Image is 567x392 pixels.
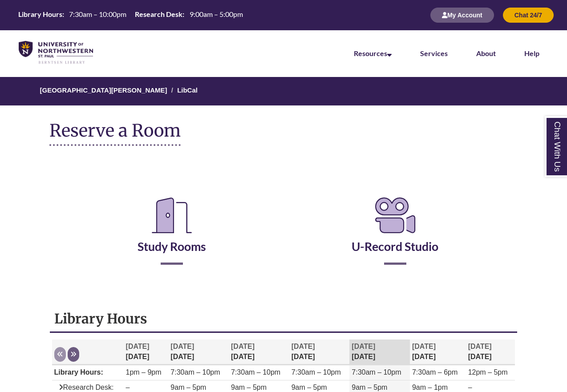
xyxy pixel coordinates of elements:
th: [DATE] [289,339,350,365]
th: [DATE] [410,339,466,365]
div: Reserve a Room [49,168,518,291]
h1: Reserve a Room [49,121,181,146]
span: 7:30am – 6pm [412,368,458,376]
span: 9am – 5pm [352,384,387,391]
span: 9am – 5pm [292,384,327,391]
span: [DATE] [126,343,150,350]
span: 7:30am – 10:00pm [69,10,126,18]
span: [DATE] [292,343,315,350]
button: Previous week [54,347,66,362]
a: About [476,49,496,57]
a: Resources [354,49,392,57]
span: 7:30am – 10pm [170,368,220,376]
span: 7:30am – 10pm [292,368,341,376]
button: My Account [430,8,494,23]
th: [DATE] [124,339,169,365]
a: Chat 24/7 [503,11,554,19]
table: Hours Today [15,9,246,20]
span: 9am – 1pm [412,384,448,391]
th: [DATE] [349,339,410,365]
span: 7:30am – 10pm [352,368,401,376]
a: Services [420,49,448,57]
span: – [126,384,130,391]
th: [DATE] [229,339,289,365]
a: Hours Today [15,9,246,21]
button: Chat 24/7 [503,8,554,23]
a: Help [524,49,539,57]
span: – [468,384,472,391]
h1: Library Hours [54,310,513,327]
span: [DATE] [412,343,436,350]
span: [DATE] [170,343,194,350]
span: 9am – 5pm [170,384,206,391]
span: [DATE] [231,343,255,350]
span: Research Desk: [54,384,114,391]
th: Research Desk: [131,9,186,19]
th: [DATE] [466,339,515,365]
th: [DATE] [168,339,229,365]
td: Library Hours: [52,365,124,380]
th: Library Hours: [15,9,65,19]
span: 12pm – 5pm [468,368,508,376]
span: 9am – 5pm [231,384,267,391]
a: [GEOGRAPHIC_DATA][PERSON_NAME] [40,86,167,94]
span: 9:00am – 5:00pm [190,10,243,18]
a: LibCal [177,86,198,94]
a: My Account [430,11,494,19]
span: 7:30am – 10pm [231,368,280,376]
a: Study Rooms [138,217,206,254]
button: Next week [68,347,79,362]
img: UNWSP Library Logo [19,41,93,65]
span: 1pm – 9pm [126,368,162,376]
nav: Breadcrumb [49,77,518,105]
a: U-Record Studio [352,217,438,254]
span: [DATE] [468,343,492,350]
span: [DATE] [352,343,375,350]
